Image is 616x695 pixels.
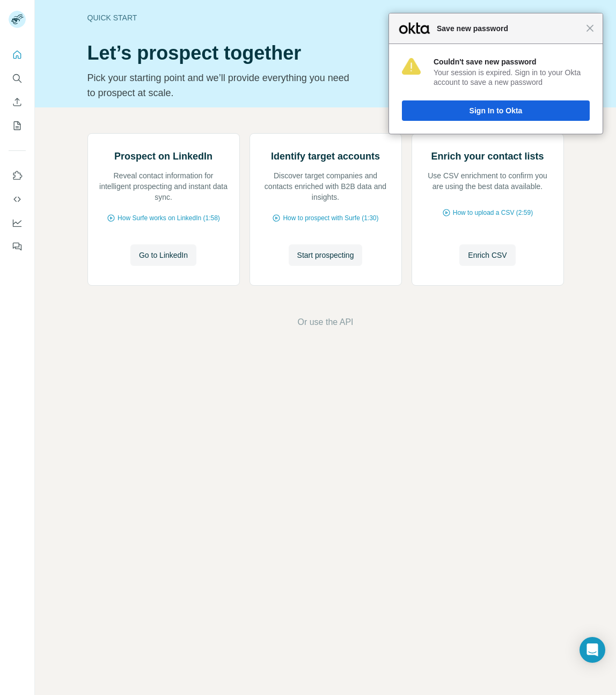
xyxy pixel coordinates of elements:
button: Enrich CSV [9,92,26,112]
span: How to prospect with Surfe (1:30) [283,213,378,223]
div: Couldn't save new password [434,57,590,67]
p: Discover target companies and contacts enriched with B2B data and insights. [261,170,391,202]
button: Quick start [9,45,26,64]
p: Use CSV enrichment to confirm you are using the best data available. [423,170,553,192]
button: Start prospecting [289,244,363,266]
button: Search [9,69,26,88]
span: Start prospecting [297,250,354,260]
button: Use Surfe API [9,190,26,209]
button: My lists [9,116,26,135]
div: Open Intercom Messenger [580,637,605,663]
p: Reveal contact information for intelligent prospecting and instant data sync. [99,170,229,202]
span: Save new password [431,22,586,35]
button: Feedback [9,237,26,256]
p: Pick your starting point and we’ll provide everything you need to prospect at scale. [87,70,356,100]
h1: Let’s prospect together [87,42,405,64]
button: Dashboard [9,213,26,233]
button: Sign In to Okta [402,100,590,121]
h2: Prospect on LinkedIn [114,149,212,164]
img: 4LvBYCYYpWoWyuJ1JVHNRiIkgWa908llMfD4u4MVn9thWb4LAqcA2E7dTuhfAz7zqpCizxhzM8B7m4K22xBmQer5oNwiAX9iG... [402,58,421,75]
h2: Enrich your contact lists [431,149,544,164]
span: How to upload a CSV (2:59) [453,208,533,218]
span: Close [586,24,594,32]
span: Enrich CSV [468,250,507,260]
button: Go to LinkedIn [130,244,196,266]
button: Enrich CSV [459,244,515,266]
button: Use Surfe on LinkedIn [9,166,26,185]
h2: Identify target accounts [271,149,380,164]
span: How Surfe works on LinkedIn (1:58) [118,213,220,223]
div: Quick start [87,12,405,23]
span: Go to LinkedIn [139,250,188,260]
div: Your session is expired. Sign in to your Okta account to save a new password [434,68,590,87]
button: Or use the API [297,316,353,329]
